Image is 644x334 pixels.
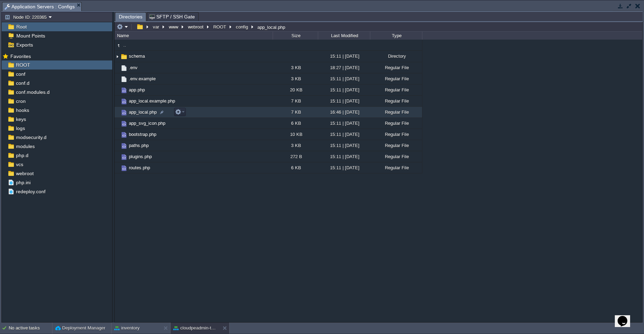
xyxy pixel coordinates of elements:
[370,129,422,140] div: Regular File
[120,109,128,116] img: AMDAwAAAACH5BAEAAAAALAAAAAABAAEAAAICRAEAOw==
[15,152,30,158] a: php.d
[120,75,128,83] img: AMDAwAAAACH5BAEAAAAALAAAAAABAAEAAAICRAEAOw==
[318,118,370,129] div: 15:11 | [DATE]
[120,153,128,161] img: AMDAwAAAACH5BAEAAAAALAAAAAABAAEAAAICRAEAOw==
[5,2,75,11] span: Application Servers : Configs
[319,32,370,40] div: Last Modified
[15,116,27,122] a: keys
[15,42,34,48] a: Exports
[318,162,370,173] div: 15:11 | [DATE]
[128,98,176,104] a: app_local.example.php
[370,62,422,73] div: Regular File
[187,24,205,30] button: webroot
[9,54,32,59] a: Favorites
[120,142,128,150] img: AMDAwAAAACH5BAEAAAAALAAAAAABAAEAAAICRAEAOw==
[128,142,150,148] a: paths.php
[55,325,105,332] button: Deployment Manager
[370,107,422,117] div: Regular File
[149,13,195,21] span: SFTP / SSH Gate
[128,165,151,171] a: routes.php
[15,179,32,186] a: php.ini
[370,96,422,106] div: Regular File
[9,323,52,334] div: No active tasks
[128,120,166,126] span: app_svg_icon.php
[128,65,139,71] a: .env
[168,24,180,30] button: www
[273,118,318,129] div: 6 KB
[128,87,146,93] a: app.php
[370,151,422,162] div: Regular File
[273,129,318,140] div: 10 KB
[370,84,422,95] div: Regular File
[5,14,49,20] button: Node ID: 220365
[15,62,31,68] span: ROOT
[115,162,120,173] img: AMDAwAAAACH5BAEAAAAALAAAAAABAAEAAAICRAEAOw==
[370,73,422,84] div: Regular File
[152,24,161,30] button: var
[15,107,30,113] a: hooks
[273,62,318,73] div: 3 KB
[115,96,120,106] img: AMDAwAAAACH5BAEAAAAALAAAAAABAAEAAAICRAEAOw==
[273,96,318,106] div: 7 KB
[318,107,370,117] div: 16:46 | [DATE]
[115,84,120,95] img: AMDAwAAAACH5BAEAAAAALAAAAAABAAEAAAICRAEAOw==
[370,51,422,62] div: Directory
[15,125,26,131] span: logs
[120,164,128,172] img: AMDAwAAAACH5BAEAAAAALAAAAAABAAEAAAICRAEAOw==
[114,325,140,332] button: inventory
[15,170,35,177] a: webroot
[122,42,127,48] a: ..
[370,140,422,151] div: Regular File
[128,76,157,82] a: .env.example
[15,134,48,140] a: modsecurity.d
[256,24,285,30] div: app_local.php
[318,62,370,73] div: 18:27 | [DATE]
[15,80,31,86] a: conf.d
[15,71,26,77] a: conf
[371,32,422,40] div: Type
[115,118,120,129] img: AMDAwAAAACH5BAEAAAAALAAAAAABAAEAAAICRAEAOw==
[115,51,120,62] img: AMDAwAAAACH5BAEAAAAALAAAAAABAAEAAAICRAEAOw==
[273,73,318,84] div: 3 KB
[273,107,318,117] div: 7 KB
[318,96,370,106] div: 15:11 | [DATE]
[318,140,370,151] div: 15:11 | [DATE]
[128,131,157,137] a: bootstrap.php
[115,107,120,117] img: AMDAwAAAACH5BAEAAAAALAAAAAABAAEAAAICRAEAOw==
[115,62,120,73] img: AMDAwAAAACH5BAEAAAAALAAAAAABAAEAAAICRAEAOw==
[212,24,228,30] button: ROOT
[115,42,122,49] img: AMDAwAAAACH5BAEAAAAALAAAAAABAAEAAAICRAEAOw==
[15,33,46,39] span: Mount Points
[273,162,318,173] div: 6 KB
[120,98,128,105] img: AMDAwAAAACH5BAEAAAAALAAAAAABAAEAAAICRAEAOw==
[318,151,370,162] div: 15:11 | [DATE]
[128,109,158,115] a: app_local.php
[15,89,51,95] a: conf.modules.d
[120,64,128,72] img: AMDAwAAAACH5BAEAAAAALAAAAAABAAEAAAICRAEAOw==
[15,24,28,30] a: Root
[120,53,128,60] img: AMDAwAAAACH5BAEAAAAALAAAAAABAAEAAAICRAEAOw==
[120,120,128,128] img: AMDAwAAAACH5BAEAAAAALAAAAAABAAEAAAICRAEAOw==
[128,53,146,59] a: schema
[128,154,153,160] a: plugins.php
[120,131,128,139] img: AMDAwAAAACH5BAEAAAAALAAAAAABAAEAAAICRAEAOw==
[173,325,217,332] button: cloudpeadmin-test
